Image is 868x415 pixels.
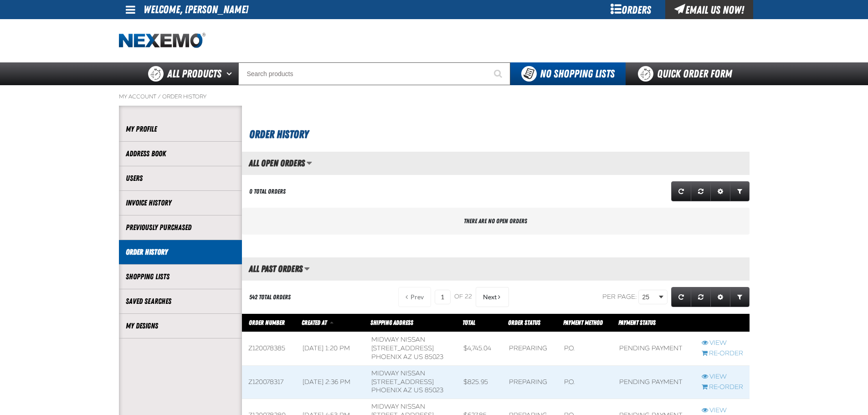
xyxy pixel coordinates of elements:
[540,67,615,80] span: No Shopping Lists
[304,261,310,277] button: Manage grid views. Current view is All Past Orders
[249,319,285,326] a: Order Number
[242,264,303,274] h2: All Past Orders
[414,353,423,361] span: US
[126,222,235,233] a: Previously Purchased
[414,386,423,394] span: US
[464,217,527,225] span: There are no open orders
[302,319,328,326] a: Created At
[302,319,327,326] span: Created At
[158,93,161,100] span: /
[454,293,472,301] span: of 22
[457,365,503,399] td: $825.95
[371,369,425,377] span: Midway Nissan
[730,287,750,307] a: Expand or Collapse Grid Filters
[503,365,558,399] td: Preparing
[558,365,612,399] td: P.O.
[457,332,503,366] td: $4,745.04
[558,332,612,366] td: P.O.
[119,33,205,49] img: Nexemo logo
[119,93,156,100] a: My Account
[710,287,730,307] a: Expand or Collapse Grid Settings
[371,403,425,410] span: Midway Nissan
[242,365,296,399] td: Z120078317
[563,319,603,326] span: Payment Method
[613,332,695,366] td: Pending payment
[695,314,750,332] th: Row actions
[126,321,235,331] a: My Designs
[691,181,711,201] a: Reset grid action
[488,62,510,85] button: Start Searching
[730,181,750,201] a: Expand or Collapse Grid Filters
[126,198,235,208] a: Invoice History
[371,336,425,343] span: Midway Nissan
[403,386,412,394] span: AZ
[249,187,286,196] div: 0 Total Orders
[126,272,235,282] a: Shopping Lists
[642,292,657,302] span: 25
[223,62,238,85] button: Open All Products pages
[435,290,451,304] input: Current page number
[371,344,434,352] span: [STREET_ADDRESS]
[126,124,235,134] a: My Profile
[702,373,743,381] a: View Z120078317 order
[126,149,235,159] a: Address Book
[626,62,749,85] a: Quick Order Form
[702,349,743,358] a: Re-Order Z120078385 order
[702,383,743,392] a: Re-Order Z120078317 order
[119,33,205,49] a: Home
[710,181,730,201] a: Expand or Collapse Grid Settings
[476,287,509,307] button: Next Page
[671,287,691,307] a: Refresh grid action
[371,386,401,394] span: PHOENIX
[613,365,695,399] td: Pending payment
[483,293,497,301] span: Next Page
[602,293,637,301] span: Per page:
[510,62,626,85] button: You do not have available Shopping Lists. Open to Create a New List
[508,319,540,326] a: Order Status
[425,386,443,394] bdo: 85023
[249,293,291,302] div: 542 Total Orders
[671,181,691,201] a: Refresh grid action
[702,406,743,415] a: View Z120078280 order
[425,353,443,361] bdo: 85023
[691,287,711,307] a: Reset grid action
[296,332,365,366] td: [DATE] 1:20 PM
[371,353,401,361] span: PHOENIX
[119,93,750,100] nav: Breadcrumbs
[242,332,296,366] td: Z120078385
[167,66,221,82] span: All Products
[242,158,305,168] h2: All Open Orders
[126,247,235,257] a: Order History
[371,378,434,386] span: [STREET_ADDRESS]
[306,155,312,171] button: Manage grid views. Current view is All Open Orders
[462,319,475,326] a: Total
[503,332,558,366] td: Preparing
[702,339,743,348] a: View Z120078385 order
[296,365,365,399] td: [DATE] 2:36 PM
[370,319,413,326] span: Shipping Address
[162,93,206,100] a: Order History
[126,296,235,307] a: Saved Searches
[403,353,412,361] span: AZ
[618,319,656,326] span: Payment Status
[249,128,308,141] span: Order History
[238,62,510,85] input: Search
[126,173,235,184] a: Users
